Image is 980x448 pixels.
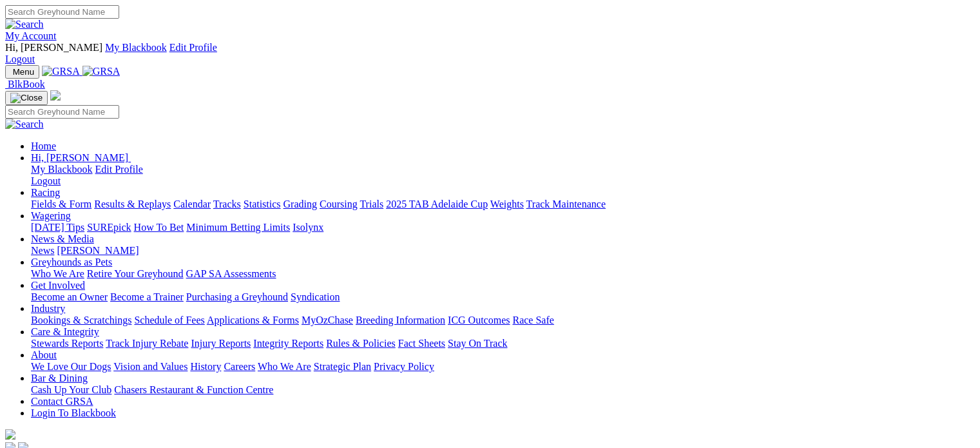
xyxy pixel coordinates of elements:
a: Become an Owner [31,291,108,302]
a: Home [31,141,56,151]
a: MyOzChase [302,315,353,326]
a: Fields & Form [31,199,91,209]
div: My Account [5,42,975,65]
a: Fact Sheets [398,338,445,349]
a: Stay On Track [448,338,507,349]
a: About [31,349,57,360]
div: Care & Integrity [31,338,975,349]
div: About [31,361,975,373]
a: Purchasing a Greyhound [186,291,288,302]
button: Toggle navigation [5,65,39,79]
a: [PERSON_NAME] [57,245,139,256]
a: Logout [5,54,35,64]
a: News & Media [31,233,94,244]
a: Trials [360,199,383,209]
a: News [31,245,54,256]
a: Race Safe [512,315,553,326]
a: Get Involved [31,280,85,291]
a: 2025 TAB Adelaide Cup [386,199,488,209]
a: Injury Reports [191,338,251,349]
a: My Blackbook [105,42,167,53]
a: Results & Replays [94,199,171,209]
a: Login To Blackbook [31,407,116,418]
span: Menu [13,67,34,77]
a: Privacy Policy [374,361,434,372]
a: [DATE] Tips [31,222,84,233]
div: Get Involved [31,291,975,303]
a: Applications & Forms [207,315,299,326]
img: GRSA [42,66,80,77]
a: Bar & Dining [31,373,88,384]
a: Bookings & Scratchings [31,315,131,326]
div: Racing [31,199,975,210]
a: Weights [490,199,524,209]
a: Statistics [244,199,281,209]
div: Bar & Dining [31,384,975,396]
a: Cash Up Your Club [31,384,111,395]
a: Grading [283,199,317,209]
a: Integrity Reports [253,338,323,349]
a: Industry [31,303,65,314]
input: Search [5,105,119,119]
a: Careers [224,361,255,372]
a: Stewards Reports [31,338,103,349]
div: Greyhounds as Pets [31,268,975,280]
span: BlkBook [8,79,45,90]
a: Coursing [320,199,358,209]
img: logo-grsa-white.png [50,90,61,101]
a: Minimum Betting Limits [186,222,290,233]
a: Syndication [291,291,340,302]
a: Racing [31,187,60,198]
a: Schedule of Fees [134,315,204,326]
img: logo-grsa-white.png [5,429,15,440]
a: Breeding Information [356,315,445,326]
a: Isolynx [293,222,323,233]
a: ICG Outcomes [448,315,510,326]
a: Retire Your Greyhound [87,268,184,279]
div: Hi, [PERSON_NAME] [31,164,975,187]
a: Vision and Values [113,361,187,372]
a: Logout [31,175,61,186]
a: Greyhounds as Pets [31,257,112,268]
a: Edit Profile [95,164,143,175]
img: Search [5,119,44,130]
a: My Account [5,30,57,41]
a: My Blackbook [31,164,93,175]
span: Hi, [PERSON_NAME] [5,42,102,53]
a: Track Maintenance [526,199,606,209]
a: History [190,361,221,372]
a: Who We Are [258,361,311,372]
img: Close [10,93,43,103]
a: Strategic Plan [314,361,371,372]
a: BlkBook [5,79,45,90]
input: Search [5,5,119,19]
a: Wagering [31,210,71,221]
a: Chasers Restaurant & Function Centre [114,384,273,395]
a: We Love Our Dogs [31,361,111,372]
a: Become a Trainer [110,291,184,302]
a: Care & Integrity [31,326,99,337]
div: Wagering [31,222,975,233]
div: News & Media [31,245,975,257]
div: Industry [31,315,975,326]
a: Calendar [173,199,211,209]
a: Who We Are [31,268,84,279]
a: Hi, [PERSON_NAME] [31,152,131,163]
a: Edit Profile [169,42,217,53]
a: Track Injury Rebate [106,338,188,349]
img: Search [5,19,44,30]
a: Tracks [213,199,241,209]
button: Toggle navigation [5,91,48,105]
span: Hi, [PERSON_NAME] [31,152,128,163]
img: GRSA [82,66,120,77]
a: Rules & Policies [326,338,396,349]
a: How To Bet [134,222,184,233]
a: GAP SA Assessments [186,268,276,279]
a: SUREpick [87,222,131,233]
a: Contact GRSA [31,396,93,407]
